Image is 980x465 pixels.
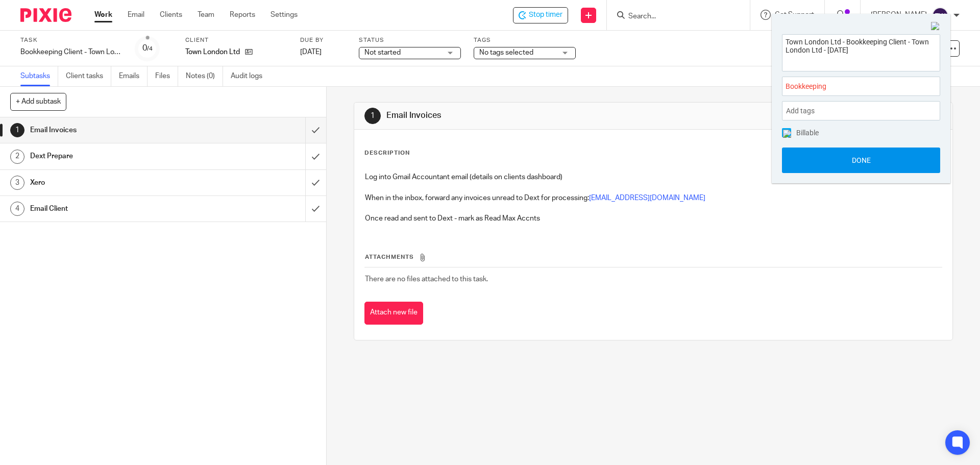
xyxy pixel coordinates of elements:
[160,10,182,20] a: Clients
[386,110,675,121] h1: Email Invoices
[10,150,24,164] div: 2
[119,66,148,86] a: Emails
[20,47,122,57] div: Bookkeeping Client - Town London Ltd - [DATE]
[529,10,562,20] span: Stop timer
[359,36,461,44] label: Status
[147,46,153,52] small: /4
[796,129,819,136] span: Billable
[231,66,270,86] a: Audit logs
[364,49,401,56] span: Not started
[142,42,153,54] div: 0
[782,148,940,173] button: Done
[364,149,410,157] p: Description
[10,123,24,137] div: 1
[931,22,940,31] img: Close
[775,11,814,18] span: Get Support
[271,10,298,20] a: Settings
[10,176,24,190] div: 3
[365,276,488,283] span: There are no files attached to this task.
[300,36,346,44] label: Due by
[128,10,144,20] a: Email
[364,302,423,325] button: Attach new file
[20,66,58,86] a: Subtasks
[474,36,576,44] label: Tags
[30,123,207,138] h1: Email Invoices
[20,8,71,22] img: Pixie
[783,130,791,138] img: checked.png
[365,172,941,182] p: Log into Gmail Accountant email (details on clients dashboard)
[932,7,948,23] img: svg%3E
[786,103,820,119] span: Add tags
[10,93,66,110] button: + Add subtask
[30,201,207,216] h1: Email Client
[66,66,111,86] a: Client tasks
[20,47,122,57] div: Bookkeeping Client - Town London Ltd - Thursday
[198,10,214,20] a: Team
[186,66,223,86] a: Notes (0)
[786,81,914,92] span: Bookkeeping
[513,7,568,23] div: Town London Ltd - Bookkeeping Client - Town London Ltd - Thursday
[782,35,940,68] textarea: Town London Ltd - Bookkeeping Client - Town London Ltd - [DATE]
[185,47,240,57] p: Town London Ltd
[230,10,255,20] a: Reports
[589,194,705,202] a: [EMAIL_ADDRESS][DOMAIN_NAME]
[30,175,207,190] h1: Xero
[30,149,207,164] h1: Dext Prepare
[185,36,287,44] label: Client
[871,10,927,20] p: [PERSON_NAME]
[20,36,122,44] label: Task
[365,193,941,203] p: When in the inbox, forward any invoices unread to Dext for processing:
[365,213,941,224] p: Once read and sent to Dext - mark as Read Max Accnts
[364,108,381,124] div: 1
[300,48,322,56] span: [DATE]
[10,202,24,216] div: 4
[94,10,112,20] a: Work
[155,66,178,86] a: Files
[782,77,940,96] div: Project: Bookkeeping
[479,49,533,56] span: No tags selected
[365,254,414,260] span: Attachments
[627,12,719,21] input: Search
